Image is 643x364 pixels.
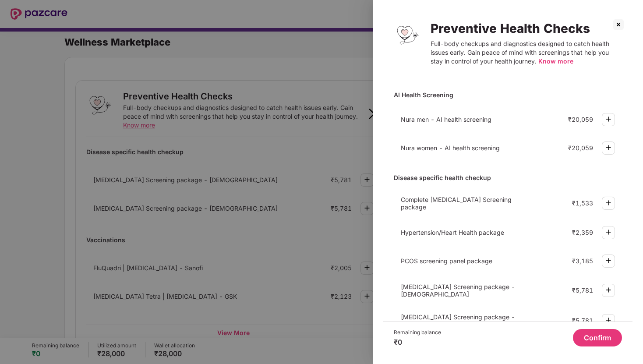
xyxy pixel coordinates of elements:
span: Nura men - AI health screening [401,116,491,123]
img: svg+xml;base64,PHN2ZyBpZD0iUGx1cy0zMngzMiIgeG1sbnM9Imh0dHA6Ly93d3cudzMub3JnLzIwMDAvc3ZnIiB3aWR0aD... [603,114,614,124]
div: ₹3,185 [572,257,593,265]
span: [MEDICAL_DATA] Screening package - [DEMOGRAPHIC_DATA] [401,313,515,328]
img: svg+xml;base64,PHN2ZyBpZD0iUGx1cy0zMngzMiIgeG1sbnM9Imh0dHA6Ly93d3cudzMub3JnLzIwMDAvc3ZnIiB3aWR0aD... [603,285,614,295]
div: Full-body checkups and diagnostics designed to catch health issues early. Gain peace of mind with... [431,39,622,66]
span: Know more [538,57,573,65]
div: ₹5,781 [572,286,593,294]
div: ₹0 [394,338,441,346]
img: Preventive Health Checks [394,21,422,49]
div: ₹2,359 [572,229,593,236]
img: svg+xml;base64,PHN2ZyBpZD0iUGx1cy0zMngzMiIgeG1sbnM9Imh0dHA6Ly93d3cudzMub3JnLzIwMDAvc3ZnIiB3aWR0aD... [603,227,614,237]
span: [MEDICAL_DATA] Screening package - [DEMOGRAPHIC_DATA] [401,283,515,298]
div: Disease specific health checkup [394,170,622,185]
span: Hypertension/Heart Health package [401,229,504,236]
div: Preventive Health Checks [431,21,622,36]
div: ₹20,059 [568,116,593,123]
img: svg+xml;base64,PHN2ZyBpZD0iUGx1cy0zMngzMiIgeG1sbnM9Imh0dHA6Ly93d3cudzMub3JnLzIwMDAvc3ZnIiB3aWR0aD... [603,255,614,266]
div: ₹5,781 [572,317,593,324]
div: Remaining balance [394,329,441,336]
div: ₹1,533 [572,199,593,207]
span: Nura women - AI health screening [401,144,500,152]
img: svg+xml;base64,PHN2ZyBpZD0iUGx1cy0zMngzMiIgeG1sbnM9Imh0dHA6Ly93d3cudzMub3JnLzIwMDAvc3ZnIiB3aWR0aD... [603,142,614,153]
img: svg+xml;base64,PHN2ZyBpZD0iUGx1cy0zMngzMiIgeG1sbnM9Imh0dHA6Ly93d3cudzMub3JnLzIwMDAvc3ZnIiB3aWR0aD... [603,315,614,325]
div: AI Health Screening [394,87,622,102]
span: Complete [MEDICAL_DATA] Screening package [401,196,512,211]
img: svg+xml;base64,PHN2ZyBpZD0iUGx1cy0zMngzMiIgeG1sbnM9Imh0dHA6Ly93d3cudzMub3JnLzIwMDAvc3ZnIiB3aWR0aD... [603,198,614,208]
button: Confirm [573,329,622,346]
div: ₹20,059 [568,144,593,152]
img: svg+xml;base64,PHN2ZyBpZD0iQ3Jvc3MtMzJ4MzIiIHhtbG5zPSJodHRwOi8vd3d3LnczLm9yZy8yMDAwL3N2ZyIgd2lkdG... [611,18,625,32]
span: PCOS screening panel package [401,257,492,265]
